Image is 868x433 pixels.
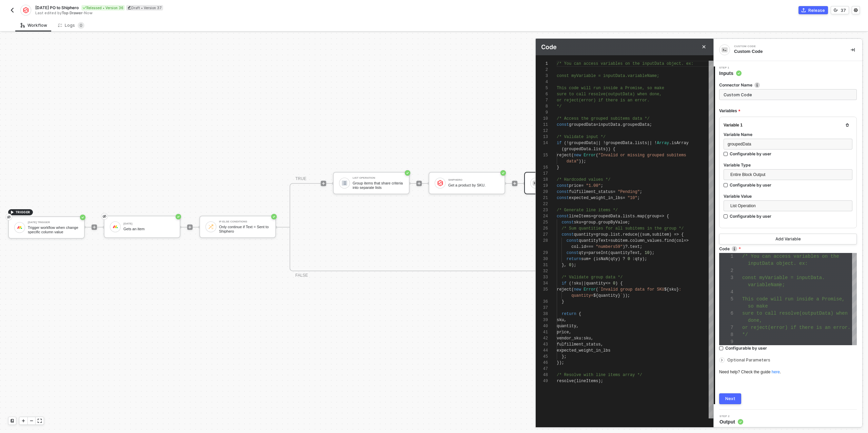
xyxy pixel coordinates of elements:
[613,147,615,152] span: {
[623,244,630,249] span: )?.
[536,177,548,183] div: 18
[610,232,620,237] span: list
[606,281,610,286] span: <=
[557,177,610,182] span: /* Hardcoded values */
[536,280,548,287] div: 34
[606,141,632,145] span: groupedData
[719,234,857,244] button: Add Variable
[722,47,728,53] img: integration-icon
[719,267,733,274] div: 2
[536,189,548,195] div: 20
[593,257,596,261] span: (
[536,61,548,67] div: 1
[584,287,596,292] span: Error
[748,318,762,323] span: done,
[536,134,548,140] div: 13
[584,153,596,158] span: Error
[645,214,647,219] span: (
[571,153,574,158] span: (
[557,330,569,335] span: price
[775,236,801,242] div: Add Variable
[802,8,806,12] span: icon-commerce
[596,220,598,225] span: .
[748,282,785,288] span: variableName;
[81,5,125,11] div: Released • Version 36
[618,293,620,298] span: }
[536,341,548,348] div: 43
[561,220,574,225] span: const
[748,303,768,309] span: so make
[730,151,771,157] div: Configurable by user
[569,330,571,335] span: ,
[571,287,574,292] span: (
[719,253,733,260] div: 1
[574,287,581,292] span: new
[536,317,548,323] div: 39
[598,153,686,158] span: "Invalid or missing grouped subitems
[719,369,857,375] div: Need help? Check the guide .
[635,214,637,219] span: .
[719,89,857,100] input: Enter description
[669,232,671,237] span: )
[664,287,669,292] span: ${
[536,232,548,238] div: 27
[536,323,548,329] div: 40
[561,281,566,286] span: if
[569,122,596,127] span: groupedData
[569,141,596,145] span: groupedData
[635,257,643,261] span: qty
[564,318,567,322] span: ,
[569,214,591,219] span: lineItems
[647,214,659,219] span: group
[574,281,581,286] span: sku
[536,122,548,128] div: 11
[667,214,669,219] span: {
[623,214,635,219] span: lists
[536,164,548,171] div: 16
[557,342,601,347] span: fulfillment_status
[732,246,737,252] img: icon-info
[834,8,838,12] span: icon-versioning
[23,7,28,13] img: integration-icon
[637,232,642,237] span: ((
[650,122,652,127] span: ;
[567,257,581,261] span: return
[536,73,548,79] div: 3
[536,110,548,116] div: 9
[730,201,848,211] span: List Operation
[623,232,637,237] span: reduce
[684,238,689,243] span: =>
[536,183,548,189] div: 19
[21,23,47,28] div: Workflow
[620,232,623,237] span: .
[620,122,623,127] span: .
[620,293,623,298] span: `
[719,274,733,281] div: 3
[596,287,598,292] span: (
[593,147,606,152] span: lists
[659,214,664,219] span: =>
[808,7,825,13] div: Release
[536,201,548,207] div: 22
[9,7,15,13] img: back
[730,170,848,180] span: Entire Block Output
[536,140,548,146] div: 14
[628,238,630,243] span: .
[581,183,584,188] span: =
[642,257,647,261] span: );
[630,244,640,249] span: text
[628,196,637,200] span: "10"
[748,261,808,266] span: inputData object. ex:
[854,8,858,12] span: icon-settings
[742,325,850,330] span: or reject(error) if there is an error.
[581,281,586,286] span: ||
[581,220,584,225] span: =
[78,22,84,29] sup: 0
[591,336,593,341] span: ,
[536,91,548,97] div: 6
[608,251,610,255] span: (
[596,257,608,261] span: isNaN
[798,6,828,14] button: Release
[623,196,625,200] span: =
[598,122,620,127] span: inputData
